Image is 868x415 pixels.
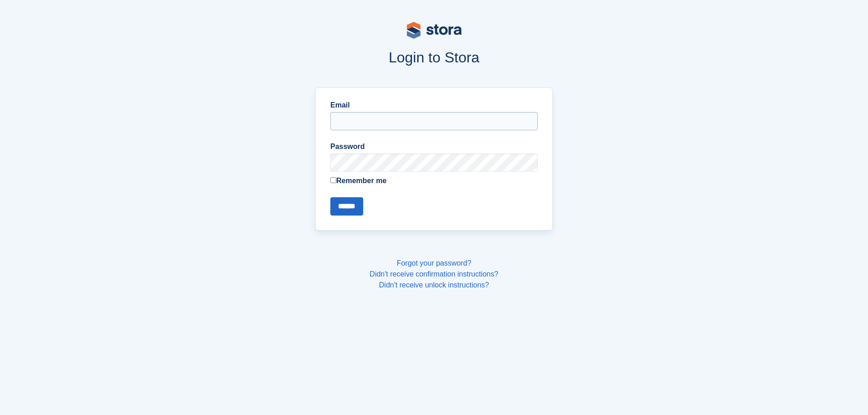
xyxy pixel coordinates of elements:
[142,49,727,66] h1: Login to Stora
[379,281,489,289] a: Didn't receive unlock instructions?
[330,177,336,183] input: Remember me
[330,175,538,186] label: Remember me
[407,22,462,39] img: stora-logo-53a41332b3708ae10de48c4981b4e9114cc0af31d8433b30ea865607fb682f29.svg
[397,259,472,267] a: Forgot your password?
[330,100,538,111] label: Email
[330,141,538,152] label: Password
[370,270,498,278] a: Didn't receive confirmation instructions?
